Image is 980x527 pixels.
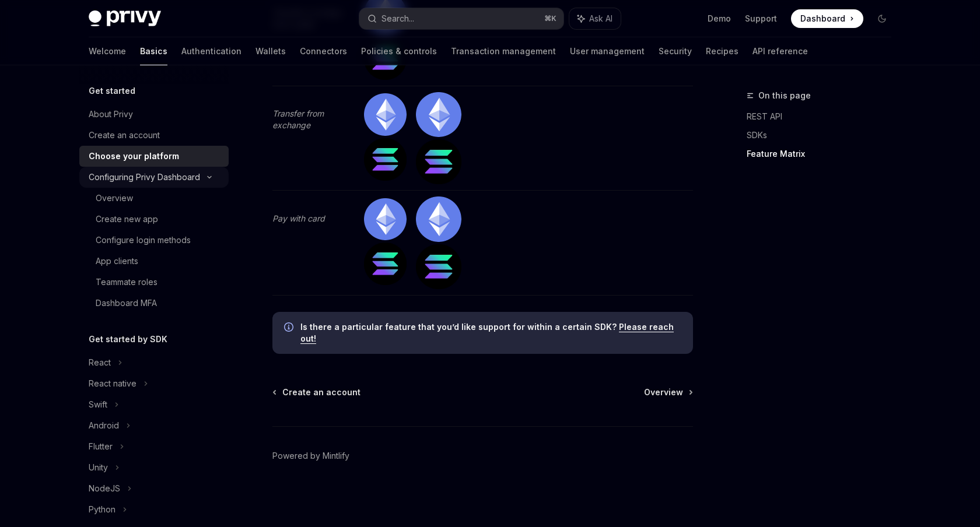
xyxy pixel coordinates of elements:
div: Flutter [89,440,113,454]
a: User management [570,37,645,65]
em: Pay with card [272,213,325,223]
a: Wallets [256,37,286,65]
a: Overview [644,387,692,398]
a: Create new app [79,209,229,230]
span: Ask AI [589,13,612,24]
a: App clients [79,251,229,272]
button: Search...⌘K [359,8,563,29]
img: ethereum.png [416,92,461,137]
h5: Get started [89,84,135,98]
svg: Info [284,322,296,334]
a: Powered by Mintlify [272,450,349,462]
span: Create an account [282,387,360,398]
a: API reference [752,37,808,65]
a: Basics [140,37,167,65]
div: Configuring Privy Dashboard [89,170,200,184]
div: Teammate roles [96,275,157,289]
div: Search... [381,12,414,26]
div: React [89,356,111,370]
img: ethereum.png [364,198,407,241]
a: REST API [747,107,901,126]
a: Please reach out! [300,322,674,344]
a: Feature Matrix [747,145,901,163]
img: solana.png [364,138,407,181]
div: Choose your platform [89,149,179,163]
div: Unity [89,461,108,475]
img: solana.png [416,244,461,289]
div: NodeJS [89,482,120,496]
div: Create an account [89,128,160,142]
img: solana.png [364,243,407,285]
strong: Is there a particular feature that you’d like support for within a certain SDK? [300,322,617,332]
a: Authentication [181,37,242,65]
a: About Privy [79,104,229,125]
span: On this page [758,89,811,103]
div: Overview [96,191,133,205]
em: Transfer from exchange [272,108,324,130]
a: Connectors [300,37,347,65]
span: ⌘ K [544,14,556,23]
button: Toggle dark mode [873,9,891,28]
button: Ask AI [569,8,621,29]
div: Android [89,419,119,433]
span: Overview [644,387,683,398]
a: Transaction management [451,37,556,65]
a: Recipes [706,37,738,65]
div: Python [89,503,116,517]
a: Choose your platform [79,146,229,167]
img: ethereum.png [416,196,461,241]
img: ethereum.png [364,93,407,136]
img: dark logo [89,10,161,27]
div: React native [89,377,136,391]
a: Demo [708,13,731,24]
div: App clients [96,254,138,268]
img: solana.png [416,139,461,184]
a: Create an account [274,387,360,398]
a: Welcome [89,37,126,65]
h5: Get started by SDK [89,332,167,346]
a: Security [659,37,692,65]
div: Swift [89,398,107,412]
a: Teammate roles [79,272,229,293]
a: SDKs [747,126,901,145]
div: About Privy [89,107,133,121]
a: Dashboard [791,9,863,28]
a: Create an account [79,125,229,146]
div: Dashboard MFA [96,296,157,310]
a: Policies & controls [361,37,437,65]
span: Dashboard [800,13,845,24]
a: Support [745,13,777,24]
a: Overview [79,188,229,209]
a: Dashboard MFA [79,293,229,314]
a: Configure login methods [79,230,229,251]
div: Create new app [96,212,158,226]
div: Configure login methods [96,233,191,247]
